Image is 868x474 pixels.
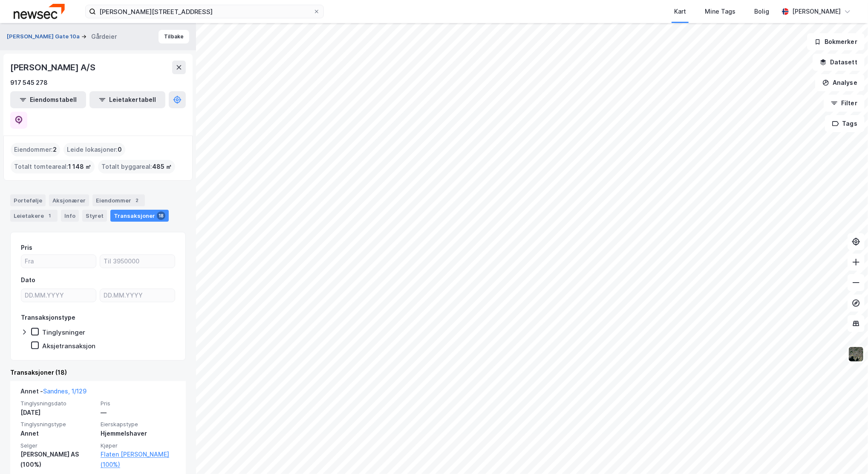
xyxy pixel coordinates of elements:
[10,91,86,108] button: Eiendomstabell
[159,30,189,43] button: Tilbake
[21,289,96,302] input: DD.MM.YYYY
[20,421,95,428] span: Tinglysningstype
[100,289,175,302] input: DD.MM.YYYY
[42,328,85,336] div: Tinglysninger
[100,255,175,268] input: Til 3950000
[21,243,32,253] div: Pris
[10,210,58,222] div: Leietakere
[807,33,865,50] button: Bokmerker
[825,115,865,132] button: Tags
[101,400,176,407] span: Pris
[101,428,176,439] div: Hjemmelshaver
[20,400,95,407] span: Tinglysningsdato
[21,275,35,285] div: Dato
[91,32,117,42] div: Gårdeier
[10,194,46,206] div: Portefølje
[89,91,165,108] button: Leietakertabell
[20,428,95,439] div: Annet
[20,386,87,400] div: Annet -
[10,61,97,74] div: [PERSON_NAME] A/S
[20,408,95,418] div: [DATE]
[152,162,172,172] span: 485 ㎡
[53,145,57,155] span: 2
[133,196,141,205] div: 2
[98,160,175,173] div: Totalt byggareal :
[674,6,686,17] div: Kart
[92,194,145,206] div: Eiendommer
[61,210,79,222] div: Info
[21,255,96,268] input: Fra
[96,5,313,18] input: Søk på adresse, matrikkel, gårdeiere, leietakere eller personer
[101,408,176,418] div: —
[49,194,89,206] div: Aksjonærer
[11,160,95,173] div: Totalt tomteareal :
[14,4,65,19] img: newsec-logo.f6e21ccffca1b3a03d2d.png
[157,211,165,220] div: 18
[11,143,60,156] div: Eiendommer :
[21,312,75,323] div: Transaksjonstype
[7,32,81,41] button: [PERSON_NAME] Gate 10a
[110,210,169,222] div: Transaksjoner
[101,421,176,428] span: Eierskapstype
[68,162,91,172] span: 1 148 ㎡
[82,210,107,222] div: Styret
[20,449,95,470] div: [PERSON_NAME] AS (100%)
[42,342,95,350] div: Aksjetransaksjon
[46,211,54,220] div: 1
[43,387,87,395] a: Sandnes, 1/129
[824,95,865,112] button: Filter
[101,442,176,449] span: Kjøper
[848,346,864,362] img: 9k=
[825,433,868,474] div: Kontrollprogram for chat
[101,449,176,470] a: Flaten [PERSON_NAME] (100%)
[813,54,865,71] button: Datasett
[705,6,735,17] div: Mine Tags
[754,6,769,17] div: Bolig
[825,433,868,474] iframe: Chat Widget
[815,74,865,91] button: Analyse
[10,367,186,378] div: Transaksjoner (18)
[792,6,841,17] div: [PERSON_NAME]
[118,145,122,155] span: 0
[10,78,48,88] div: 917 545 278
[63,143,125,156] div: Leide lokasjoner :
[20,442,95,449] span: Selger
